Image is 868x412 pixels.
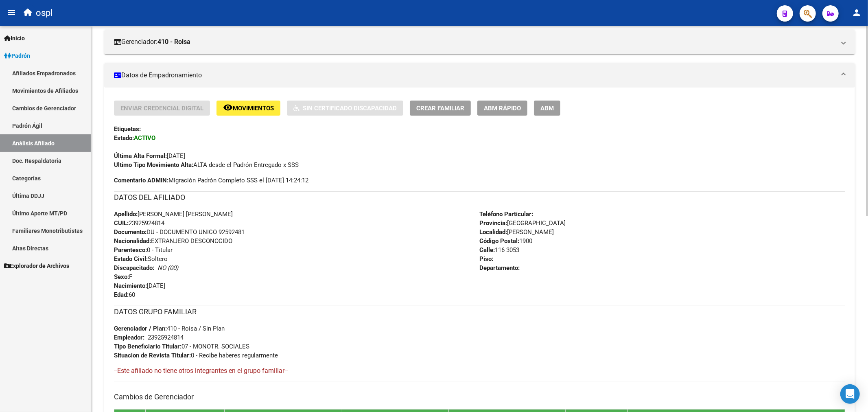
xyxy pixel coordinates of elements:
[480,246,495,254] strong: Calle:
[480,264,520,272] strong: Departamento:
[114,161,193,169] strong: Ultimo Tipo Movimiento Alta:
[480,246,520,254] span: 116 3053
[114,366,845,375] h4: --Este afiliado no tiene otros integrantes en el grupo familiar--
[114,152,185,160] span: [DATE]
[233,105,274,112] span: Movimientos
[114,219,164,227] span: 23925924814
[114,152,167,160] strong: Última Alta Formal:
[114,282,147,289] strong: Nacimiento:
[114,176,308,185] span: Migración Padrón Completo SSS el [DATE] 14:24:12
[134,134,155,142] strong: ACTIVO
[480,228,507,236] strong: Localidad:
[4,51,30,60] span: Padrón
[287,101,403,116] button: Sin Certificado Discapacidad
[157,37,190,46] strong: 410 - Roisa
[114,291,135,298] span: 60
[114,161,299,169] span: ALTA desde el Padrón Entregado x SSS
[114,264,154,272] strong: Discapacitado:
[410,101,471,116] button: Crear Familiar
[114,71,835,80] mat-panel-title: Datos de Empadronamiento
[114,125,141,133] strong: Etiquetas:
[480,237,520,245] strong: Código Postal:
[114,228,245,236] span: DU - DOCUMENTO UNICO 92592481
[114,343,249,350] span: 07 - MONOTR. SOCIALES
[157,264,178,272] i: NO (00)
[114,334,144,341] strong: Empleador:
[36,4,52,22] span: ospl
[7,8,16,18] mat-icon: menu
[4,261,69,270] span: Explorador de Archivos
[114,246,173,254] span: 0 - Titular
[480,210,533,218] strong: Teléfono Particular:
[114,210,138,218] strong: Apellido:
[114,306,845,318] h3: DATOS GRUPO FAMILIAR
[303,105,397,112] span: Sin Certificado Discapacidad
[114,352,278,359] span: 0 - Recibe haberes regularmente
[148,333,184,342] div: 23925924814
[114,282,165,289] span: [DATE]
[114,325,167,332] strong: Gerenciador / Plan:
[223,103,233,112] mat-icon: remove_red_eye
[840,384,860,404] div: Open Intercom Messenger
[114,177,168,184] strong: Comentario ADMIN:
[416,105,464,112] span: Crear Familiar
[114,273,132,281] span: F
[104,63,855,88] mat-expansion-panel-header: Datos de Empadronamiento
[114,291,129,298] strong: Edad:
[114,273,129,281] strong: Sexo:
[480,219,507,227] strong: Provincia:
[4,34,25,43] span: Inicio
[480,228,554,236] span: [PERSON_NAME]
[114,325,225,332] span: 410 - Roisa / Sin Plan
[120,105,203,112] span: Enviar Credencial Digital
[114,237,232,245] span: EXTRANJERO DESCONOCIDO
[104,30,855,54] mat-expansion-panel-header: Gerenciador:410 - Roisa
[114,255,148,263] strong: Estado Civil:
[114,255,168,263] span: Soltero
[480,219,566,227] span: [GEOGRAPHIC_DATA]
[114,192,845,203] h3: DATOS DEL AFILIADO
[114,101,210,116] button: Enviar Credencial Digital
[480,255,494,263] strong: Piso:
[114,228,146,236] strong: Documento:
[852,8,861,18] mat-icon: person
[484,105,521,112] span: ABM Rápido
[114,343,181,350] strong: Tipo Beneficiario Titular:
[477,101,527,116] button: ABM Rápido
[114,134,134,142] strong: Estado:
[114,237,151,245] strong: Nacionalidad:
[540,105,554,112] span: ABM
[114,246,147,254] strong: Parentesco:
[114,391,845,403] h3: Cambios de Gerenciador
[216,101,280,116] button: Movimientos
[114,210,233,218] span: [PERSON_NAME] [PERSON_NAME]
[534,101,560,116] button: ABM
[114,37,835,46] mat-panel-title: Gerenciador:
[114,219,129,227] strong: CUIL:
[114,352,191,359] strong: Situacion de Revista Titular:
[480,237,533,245] span: 1900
